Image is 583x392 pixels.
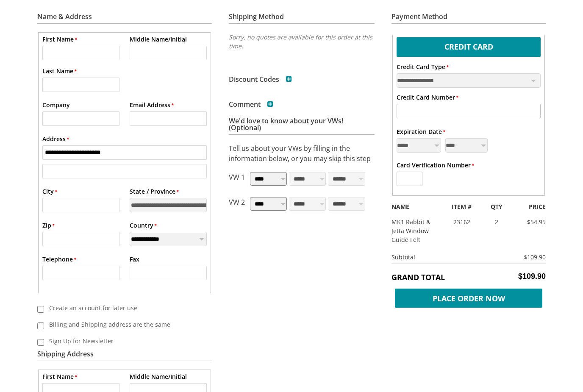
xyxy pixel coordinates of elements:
h3: We'd love to know about your VWs! (Optional) [229,117,375,135]
label: Fax [130,255,139,264]
h5: Grand Total [391,272,546,282]
h3: Shipping Method [229,13,375,24]
label: State / Province [130,187,179,196]
label: Card Verification Number [397,161,474,170]
p: Sorry, no quotes are available for this order at this time. [229,33,375,50]
label: City [42,187,57,196]
p: Tell us about your VWs by filling in the information below, or you may skip this step [229,143,375,164]
label: Last Name [42,67,77,75]
label: Expiration Date [397,127,445,136]
label: Sign Up for Newsletter [44,334,202,348]
div: $54.95 [510,217,552,226]
label: Country [130,221,157,230]
label: Credit Card Number [397,93,458,102]
h3: Discount Codes [229,76,292,83]
span: Place Order Now [395,289,542,308]
p: VW 2 [229,197,245,214]
div: PRICE [510,202,552,211]
label: First Name [42,372,77,381]
h3: Payment Method [391,13,546,24]
button: Place Order Now [391,286,546,306]
div: $109.90 [519,253,546,261]
label: Zip [42,221,55,230]
h3: Name & Address [37,13,212,24]
label: Address [42,134,69,143]
p: VW 1 [229,172,245,189]
label: Middle Name/Initial [130,372,187,381]
label: Telephone [42,255,76,264]
div: QTY [483,202,511,211]
h3: Comment [229,101,273,108]
label: Company [42,100,70,109]
div: ITEM # [441,202,483,211]
label: Email Address [130,100,174,109]
label: Create an account for later use [44,301,202,315]
label: Credit Card [397,37,541,55]
label: Credit Card Type [397,62,449,71]
div: 2 [483,217,511,226]
div: MK1 Rabbit & Jetta Window Guide Felt [385,217,441,244]
label: Billing and Shipping address are the same [44,317,202,331]
div: Subtotal [385,253,519,261]
div: NAME [385,202,441,211]
label: First Name [42,35,77,44]
span: $109.90 [518,272,546,281]
div: 23162 [441,217,483,226]
label: Middle Name/Initial [130,35,187,44]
